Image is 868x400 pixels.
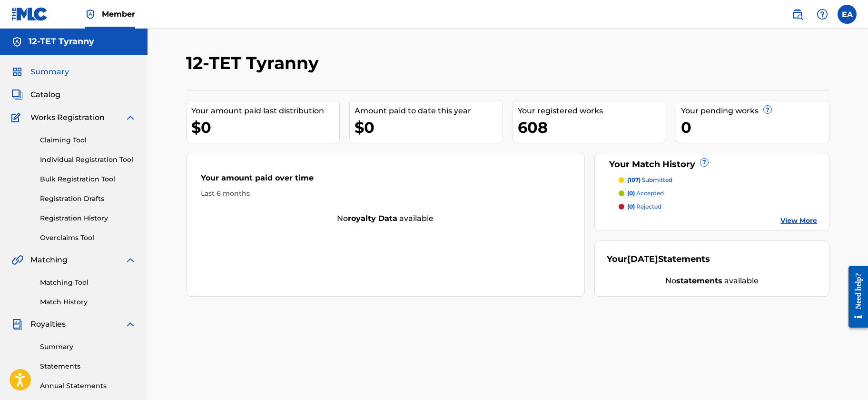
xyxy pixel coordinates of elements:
div: No available [187,213,584,224]
img: Catalog [11,89,23,100]
div: $0 [355,117,503,138]
img: Matching [11,254,23,266]
img: Summary [11,66,23,78]
a: Matching Tool [40,278,136,288]
img: Works Registration [11,112,24,123]
a: Overclaims Tool [40,233,136,243]
img: expand [125,319,136,330]
div: 0 [681,117,829,138]
a: Match History [40,297,136,307]
img: help [817,9,828,20]
img: Royalties [11,319,23,330]
div: Your pending works [681,105,829,117]
a: Registration Drafts [40,194,136,204]
div: Last 6 months [201,189,570,199]
a: Statements [40,361,136,371]
span: Matching [30,254,68,266]
div: Your Match History [607,158,818,171]
p: accepted [627,189,664,198]
a: Annual Statements [40,381,136,391]
a: SummarySummary [11,66,69,78]
a: Registration History [40,213,136,223]
span: Works Registration [30,112,105,123]
div: Help [813,5,832,24]
img: expand [125,112,136,123]
span: (0) [627,203,635,210]
a: Claiming Tool [40,135,136,145]
div: Your amount paid over time [201,172,570,189]
div: Your Statements [607,253,710,266]
p: submitted [627,176,672,184]
div: Your amount paid last distribution [191,105,339,117]
a: Public Search [788,5,807,24]
span: Summary [30,66,69,78]
div: $0 [191,117,339,138]
img: expand [125,254,136,266]
img: Accounts [11,36,23,48]
iframe: Resource Center [841,259,868,335]
div: No available [607,275,818,287]
span: Member [102,9,135,20]
div: Amount paid to date this year [355,105,503,117]
h5: 12-TET Tyranny [29,36,94,47]
a: (107) submitted [619,176,818,184]
a: Summary [40,342,136,352]
h2: 12-TET Tyranny [186,52,324,74]
img: Top Rightsholder [85,9,96,20]
div: Your registered works [518,105,666,117]
span: Royalties [30,319,66,330]
a: CatalogCatalog [11,89,60,100]
img: search [792,9,803,20]
strong: royalty data [348,214,397,223]
span: ? [700,159,708,166]
a: View More [780,216,817,226]
span: Catalog [30,89,60,100]
strong: statements [676,276,722,285]
span: (107) [627,176,641,183]
a: (0) rejected [619,202,818,211]
span: ? [764,106,771,113]
a: Individual Registration Tool [40,155,136,165]
a: (0) accepted [619,189,818,198]
span: (0) [627,190,635,197]
img: MLC Logo [11,7,48,21]
p: rejected [627,202,661,211]
span: [DATE] [627,254,658,264]
div: User Menu [838,5,857,24]
a: Bulk Registration Tool [40,174,136,184]
div: 608 [518,117,666,138]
